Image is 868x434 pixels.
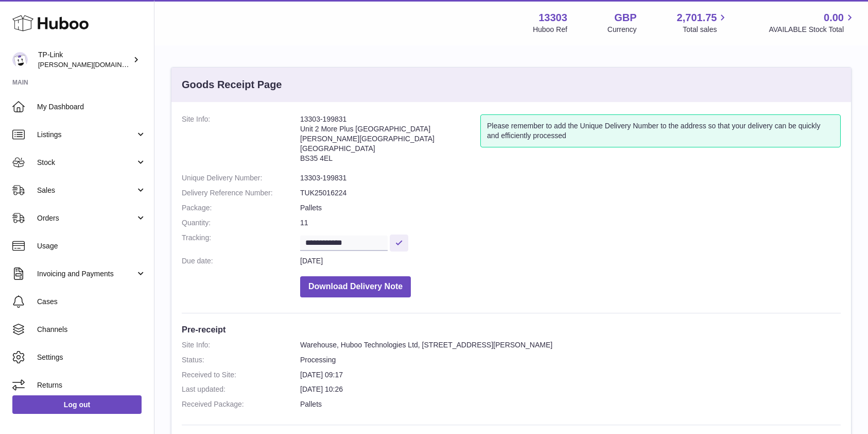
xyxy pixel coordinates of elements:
dd: [DATE] 10:26 [300,385,841,394]
span: Sales [37,186,135,195]
dd: TUK25016224 [300,188,841,198]
dd: [DATE] 09:17 [300,370,841,380]
dt: Site Info: [182,114,300,168]
div: Please remember to add the Unique Delivery Number to the address so that your delivery can be qui... [480,114,841,147]
span: Channels [37,325,146,335]
a: 2,701.75 Total sales [677,11,729,35]
dd: Processing [300,355,841,365]
span: Settings [37,353,146,362]
dt: Site Info: [182,340,300,350]
dd: Pallets [300,203,841,213]
span: Usage [37,241,146,251]
h3: Pre-receipt [182,324,841,335]
dd: Pallets [300,399,841,409]
span: Invoicing and Payments [37,269,135,279]
dd: 13303-199831 [300,173,841,183]
dt: Due date: [182,256,300,266]
div: Currency [607,25,637,35]
dt: Package: [182,203,300,213]
dd: Warehouse, Huboo Technologies Ltd, [STREET_ADDRESS][PERSON_NAME] [300,340,841,350]
dt: Received Package: [182,399,300,409]
dt: Quantity: [182,218,300,228]
div: Huboo Ref [533,25,567,35]
img: susie.li@tp-link.com [12,52,28,68]
dt: Received to Site: [182,370,300,380]
strong: 13303 [539,11,567,25]
dt: Delivery Reference Number: [182,188,300,198]
span: 0.00 [824,11,844,25]
a: Log out [12,395,142,414]
div: TP-Link [38,50,131,70]
dd: 11 [300,218,841,228]
h3: Goods Receipt Page [182,78,282,92]
span: My Dashboard [37,102,146,112]
button: Download Delivery Note [300,276,411,297]
strong: GBP [614,11,636,25]
span: Listings [37,130,135,140]
span: Orders [37,213,135,223]
span: Cases [37,297,146,307]
span: [PERSON_NAME][DOMAIN_NAME][EMAIL_ADDRESS][DOMAIN_NAME] [38,60,260,69]
dt: Status: [182,355,300,365]
address: 13303-199831 Unit 2 More Plus [GEOGRAPHIC_DATA] [PERSON_NAME][GEOGRAPHIC_DATA] [GEOGRAPHIC_DATA] ... [300,114,480,168]
dt: Last updated: [182,385,300,394]
span: 2,701.75 [677,11,717,25]
a: 0.00 AVAILABLE Stock Total [769,11,856,35]
dt: Tracking: [182,233,300,251]
dd: [DATE] [300,256,841,266]
span: Returns [37,380,146,390]
span: AVAILABLE Stock Total [769,25,856,35]
span: Total sales [683,25,728,35]
span: Stock [37,158,135,168]
dt: Unique Delivery Number: [182,173,300,183]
